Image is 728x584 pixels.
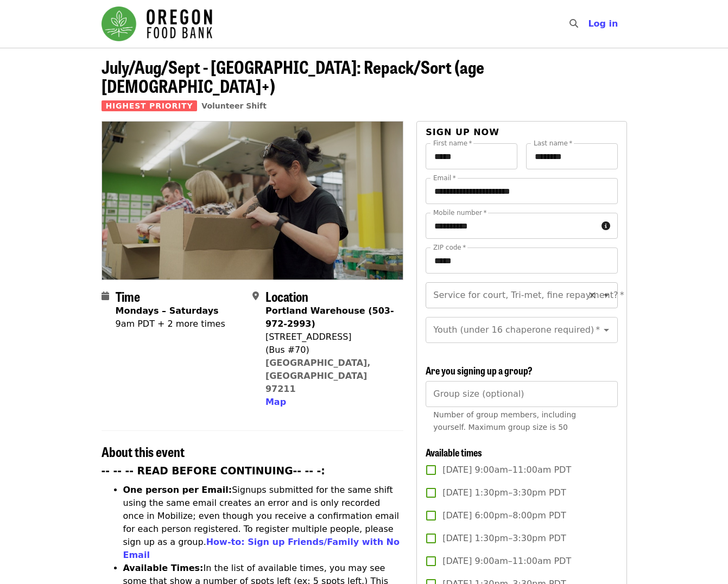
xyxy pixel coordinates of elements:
[265,396,286,409] button: Map
[599,322,614,338] button: Open
[102,54,484,98] span: July/Aug/Sept - [GEOGRAPHIC_DATA]: Repack/Sort (age [DEMOGRAPHIC_DATA]+)
[116,318,225,331] div: 9am PDT + 2 more times
[433,175,456,181] label: Email
[426,363,533,377] span: Are you signing up a group?
[426,247,617,274] input: ZIP code
[265,306,394,329] strong: Portland Warehouse (503-972-2993)
[102,465,325,477] strong: -- -- -- READ BEFORE CONTINUING-- -- -:
[599,288,614,303] button: Open
[265,331,395,344] div: [STREET_ADDRESS]
[123,485,232,495] strong: One person per Email:
[579,13,626,35] button: Log in
[426,143,517,169] input: First name
[585,11,593,37] input: Search
[265,287,308,306] span: Location
[433,244,466,251] label: ZIP code
[265,344,395,357] div: (Bus #70)
[534,140,572,147] label: Last name
[426,445,482,459] span: Available times
[442,464,571,477] span: [DATE] 9:00am–11:00am PDT
[426,127,499,137] span: Sign up now
[433,210,486,216] label: Mobile number
[123,563,204,573] strong: Available Times:
[265,358,371,394] a: [GEOGRAPHIC_DATA], [GEOGRAPHIC_DATA] 97211
[116,287,140,306] span: Time
[433,140,472,147] label: First name
[102,122,403,279] img: July/Aug/Sept - Portland: Repack/Sort (age 8+) organized by Oregon Food Bank
[588,18,618,29] span: Log in
[102,291,109,301] i: calendar icon
[102,100,198,111] span: Highest Priority
[426,178,617,204] input: Email
[201,101,267,110] a: Volunteer Shift
[442,509,566,522] span: [DATE] 6:00pm–8:00pm PDT
[442,486,566,499] span: [DATE] 1:30pm–3:30pm PDT
[569,18,578,29] i: search icon
[585,288,600,303] button: Clear
[123,484,404,562] li: Signups submitted for the same shift using the same email creates an error and is only recorded o...
[602,221,610,231] i: circle-info icon
[252,291,259,301] i: map-marker-alt icon
[116,306,219,316] strong: Mondays – Saturdays
[526,143,618,169] input: Last name
[102,7,212,41] img: Oregon Food Bank - Home
[102,442,185,461] span: About this event
[426,381,617,407] input: [object Object]
[265,397,286,407] span: Map
[123,537,400,560] a: How-to: Sign up Friends/Family with No Email
[433,410,576,431] span: Number of group members, including yourself. Maximum group size is 50
[426,213,597,239] input: Mobile number
[442,532,566,545] span: [DATE] 1:30pm–3:30pm PDT
[442,555,571,568] span: [DATE] 9:00am–11:00am PDT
